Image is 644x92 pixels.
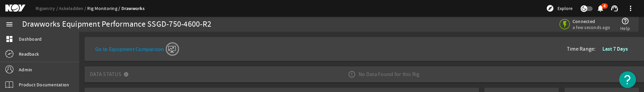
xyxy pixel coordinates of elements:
[19,81,69,88] span: Product Documentation
[5,20,13,28] mat-icon: menu
[573,18,610,24] span: Connected
[5,35,13,43] mat-icon: dashboard
[567,43,639,55] div: Time Range:
[610,4,619,12] mat-icon: support_agent
[121,5,145,12] a: Drawworks
[543,3,575,14] button: Explore
[36,5,59,11] a: Rigsentry
[87,5,121,11] a: Rig Monitoring
[546,4,554,12] mat-icon: explore
[95,41,178,54] a: Go to Equipment Comparison
[19,36,42,42] span: Dashboard
[597,5,604,12] button: 4
[85,66,644,82] mat-expansion-panel-header: Data StatusNo Data Found for this Rig
[623,0,639,16] button: more_vert
[557,5,573,12] span: Explore
[59,5,87,11] a: Askeladden
[620,25,630,32] span: Help
[597,43,633,55] button: Last 7 Days
[621,17,629,25] mat-icon: help_outline
[619,71,636,88] button: Open Resource Center
[19,51,39,57] span: Readback
[90,65,131,84] mat-panel-title: Data Status
[342,65,425,84] div: No Data Found for this Rig
[596,4,604,12] mat-icon: notifications
[573,24,610,30] span: a few seconds ago
[22,21,211,28] div: Drawworks Equipment Performance SSGD-750-4600-R2
[602,45,628,52] b: Last 7 Days
[19,66,32,73] span: Admin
